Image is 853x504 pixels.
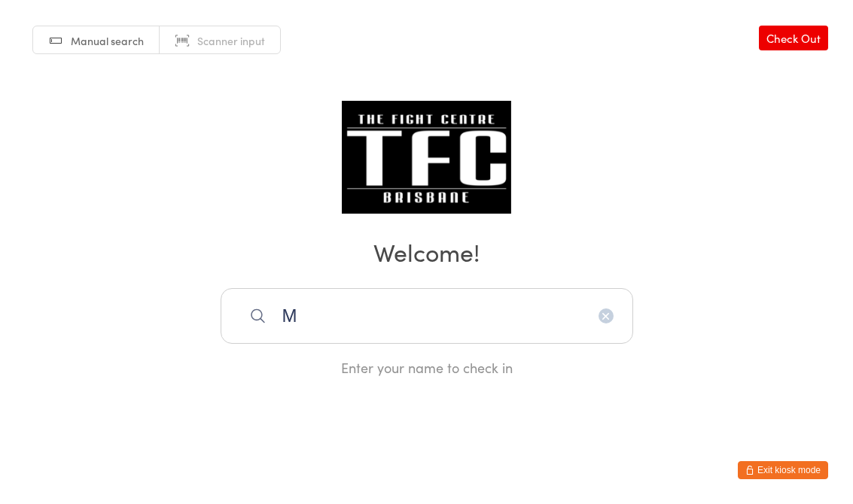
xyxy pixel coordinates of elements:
[71,33,144,48] span: Manual search
[738,461,828,479] button: Exit kiosk mode
[197,33,265,48] span: Scanner input
[15,235,838,269] h2: Welcome!
[221,288,633,344] input: Search
[221,358,633,377] div: Enter your name to check in
[759,26,828,50] a: Check Out
[342,101,511,214] img: The Fight Centre Brisbane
